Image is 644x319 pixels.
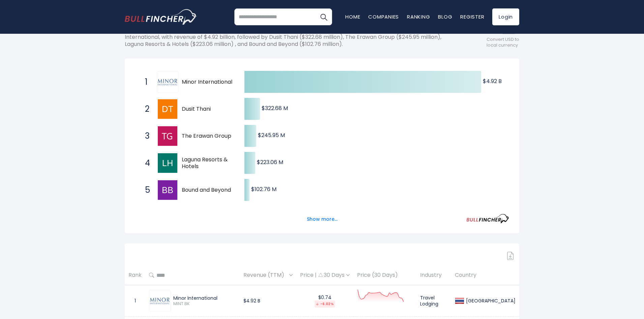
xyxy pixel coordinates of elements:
[416,265,451,285] th: Industry
[464,298,516,304] div: [GEOGRAPHIC_DATA]
[492,8,519,25] a: Login
[125,285,145,317] td: 1
[345,13,360,20] a: Home
[125,265,145,285] th: Rank
[125,27,459,48] p: The following shows the ranking of the largest Thai companies by revenue(TTM). The top-ranking Ho...
[262,104,288,112] text: $322.68 M
[182,133,233,140] span: The Erawan Group
[438,13,452,20] a: Blog
[353,265,416,285] th: Price (30 Days)
[483,77,502,85] text: $4.92 B
[368,13,399,20] a: Companies
[158,126,177,146] img: The Erawan Group
[150,298,170,304] img: MINT.BK.png
[173,301,236,307] span: MINT.BK
[142,76,148,88] span: 1
[451,265,519,285] th: Country
[125,9,197,25] a: Go to homepage
[158,79,177,85] img: Minor International
[142,103,148,115] span: 2
[257,158,283,166] text: $223.06 M
[142,130,148,142] span: 3
[315,300,335,308] div: -6.02%
[182,79,233,86] span: Minor International
[251,185,276,193] text: $102.76 M
[240,285,296,317] td: $4.92 B
[243,270,288,281] span: Revenue (TTM)
[182,156,233,170] span: Laguna Resorts & Hotels
[315,8,332,25] button: Search
[407,13,430,20] a: Ranking
[142,157,148,169] span: 4
[158,180,177,200] img: Bound and Beyond
[142,184,148,196] span: 5
[416,285,451,317] td: Travel Lodging
[300,294,350,308] div: $0.74
[258,131,285,139] text: $245.95 M
[487,37,519,48] span: Convert USD to local currency
[303,214,342,225] button: Show more...
[173,295,236,301] div: Minor International
[158,153,177,173] img: Laguna Resorts & Hotels
[300,272,350,279] div: Price | 30 Days
[125,9,197,25] img: bullfincher logo
[460,13,484,20] a: Register
[182,106,233,113] span: Dusit Thani
[182,187,233,194] span: Bound and Beyond
[158,99,177,119] img: Dusit Thani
